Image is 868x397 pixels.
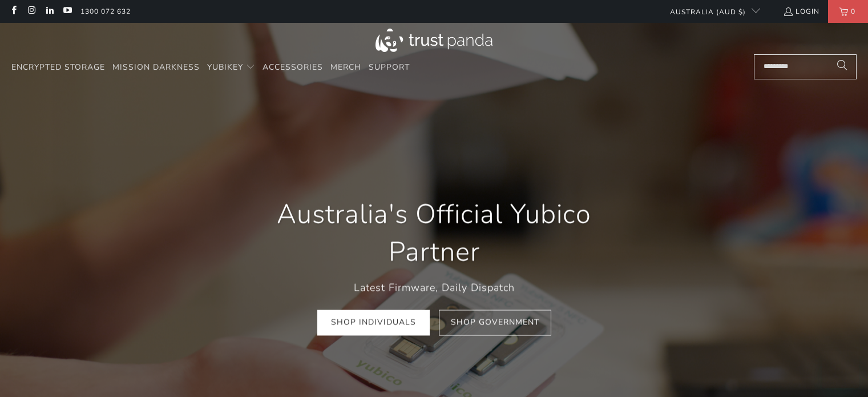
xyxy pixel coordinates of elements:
[246,279,623,296] p: Latest Firmware, Daily Dispatch
[80,5,131,18] a: 1300 072 632
[62,7,72,16] a: Trust Panda Australia on YouTube
[330,54,361,81] a: Merch
[26,7,36,16] a: Trust Panda Australia on Instagram
[11,54,105,81] a: Encrypted Storage
[246,195,623,271] h1: Australia's Official Yubico Partner
[439,310,551,336] a: Shop Government
[11,62,105,73] span: Encrypted Storage
[822,351,859,388] iframe: Button to launch messaging window
[112,62,200,73] span: Mission Darkness
[112,54,200,81] a: Mission Darkness
[376,29,492,52] img: Trust Panda Australia
[330,62,361,73] span: Merch
[369,54,410,81] a: Support
[317,310,430,336] a: Shop Individuals
[263,62,323,73] span: Accessories
[207,54,255,81] summary: YubiKey
[369,62,410,73] span: Support
[207,62,243,73] span: YubiKey
[754,54,857,79] input: Search...
[9,7,18,16] a: Trust Panda Australia on Facebook
[45,7,54,16] a: Trust Panda Australia on LinkedIn
[828,54,857,79] button: Search
[783,5,819,18] a: Login
[263,54,323,81] a: Accessories
[11,54,410,81] nav: Translation missing: en.navigation.header.main_nav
